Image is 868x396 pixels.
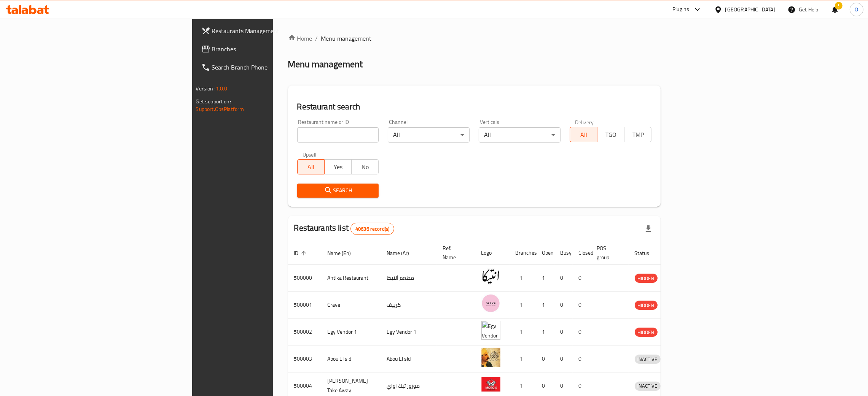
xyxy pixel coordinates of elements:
span: HIDDEN [635,328,658,337]
span: No [355,162,376,173]
td: 0 [554,345,573,372]
img: Crave [481,294,500,313]
h2: Menu management [288,58,363,70]
span: O [855,5,858,14]
td: 0 [573,345,591,372]
td: Egy Vendor 1 [381,318,437,345]
td: كرييف [381,291,437,318]
span: All [573,129,594,140]
span: Version: [196,84,215,93]
th: Branches [510,241,536,265]
td: 1 [510,265,536,291]
span: Ref. Name [443,244,466,262]
span: HIDDEN [635,274,658,283]
span: POS group [597,244,620,262]
span: All [301,162,322,173]
th: Busy [554,241,573,265]
button: Yes [324,159,352,174]
td: 0 [554,291,573,318]
button: TGO [597,127,624,142]
div: [GEOGRAPHIC_DATA] [725,5,776,14]
td: Abou El sid [381,345,437,372]
span: Restaurants Management [212,26,331,35]
span: Search [303,186,373,195]
td: 0 [554,265,573,291]
div: HIDDEN [635,328,658,337]
td: 1 [536,318,554,345]
img: Antika Restaurant [481,267,500,286]
span: 40636 record(s) [351,225,394,233]
span: INACTIVE [635,355,661,364]
td: 0 [554,318,573,345]
span: Menu management [321,34,372,43]
div: HIDDEN [635,274,658,283]
button: All [297,159,325,174]
span: TMP [628,129,648,140]
span: Branches [212,44,331,54]
div: Plugins [672,5,689,14]
span: 1.0.0 [216,84,228,93]
th: Logo [475,241,510,265]
nav: breadcrumb [288,34,661,43]
div: Export file [639,220,658,238]
button: TMP [624,127,651,142]
span: HIDDEN [635,301,658,310]
h2: Restaurants list [294,222,395,235]
label: Upsell [303,152,317,157]
span: Name (Ar) [387,249,419,258]
td: 0 [573,318,591,345]
td: 0 [536,345,554,372]
td: 1 [510,345,536,372]
span: Name (En) [328,249,361,258]
td: Abou El sid [322,345,381,372]
img: Abou El sid [481,348,500,367]
div: All [388,127,470,143]
span: Search Branch Phone [212,63,331,72]
input: Search for restaurant name or ID.. [297,127,379,143]
label: Delivery [575,119,594,125]
td: 1 [536,265,554,291]
a: Search Branch Phone [195,58,337,76]
td: Crave [322,291,381,318]
span: Yes [328,162,349,173]
span: TGO [600,129,621,140]
button: Search [297,184,379,198]
td: 0 [573,291,591,318]
th: Open [536,241,554,265]
a: Branches [195,40,337,58]
span: Status [635,249,659,258]
td: Egy Vendor 1 [322,318,381,345]
span: Get support on: [196,97,231,106]
button: All [570,127,597,142]
td: 0 [573,265,591,291]
td: 1 [510,318,536,345]
td: 1 [510,291,536,318]
div: All [479,127,561,143]
td: Antika Restaurant [322,265,381,291]
span: ID [294,249,309,258]
img: Egy Vendor 1 [481,321,500,340]
td: 1 [536,291,554,318]
span: INACTIVE [635,382,661,390]
a: Restaurants Management [195,22,337,40]
div: Total records count [350,223,394,235]
th: Closed [573,241,591,265]
td: مطعم أنتيكا [381,265,437,291]
h2: Restaurant search [297,101,652,112]
button: No [351,159,379,174]
a: Support.OpsPlatform [196,104,244,114]
div: INACTIVE [635,382,661,391]
img: Moro's Take Away [481,375,500,394]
